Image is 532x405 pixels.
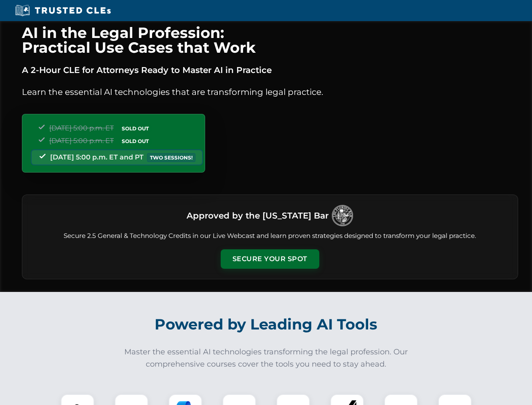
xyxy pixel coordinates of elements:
h3: Approved by the [US_STATE] Bar [187,208,329,223]
p: Master the essential AI technologies transforming the legal profession. Our comprehensive courses... [119,346,414,370]
span: [DATE] 5:00 p.m. ET [49,137,114,145]
h2: Powered by Leading AI Tools [33,310,500,339]
p: A 2-Hour CLE for Attorneys Ready to Master AI in Practice [22,63,518,77]
span: [DATE] 5:00 p.m. ET [49,124,114,132]
button: Secure Your Spot [221,249,319,269]
h1: AI in the Legal Profession: Practical Use Cases that Work [22,25,518,55]
span: SOLD OUT [119,124,152,133]
p: Secure 2.5 General & Technology Credits in our Live Webcast and learn proven strategies designed ... [32,231,508,241]
img: Trusted CLEs [13,4,113,17]
img: Logo [332,205,353,226]
span: SOLD OUT [119,137,152,146]
p: Learn the essential AI technologies that are transforming legal practice. [22,85,518,99]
